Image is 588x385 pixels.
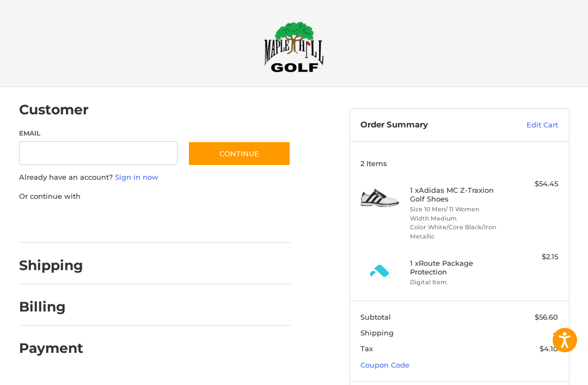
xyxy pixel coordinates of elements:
p: Already have an account? [19,172,291,183]
h2: Customer [19,101,89,118]
p: Or continue with [19,191,291,202]
li: Digital Item [410,278,506,287]
h2: Billing [19,298,83,315]
h2: Payment [19,340,83,357]
span: Shipping [360,328,394,337]
span: Subtotal [360,313,391,321]
li: Size 10 Men/ 11 Women [410,205,506,214]
span: Tax [360,344,373,353]
iframe: PayPal-paypal [15,212,97,232]
img: Maple Hill Golf [264,21,324,72]
iframe: PayPal-venmo [200,212,281,232]
div: $54.45 [509,179,558,190]
span: -- [553,328,558,337]
h3: Order Summary [360,120,495,131]
a: Edit Cart [495,120,558,131]
div: $2.15 [509,252,558,262]
span: $4.10 [540,344,558,353]
h3: 2 Items [360,159,558,168]
label: Email [19,129,177,138]
a: Sign in now [115,173,158,181]
h4: 1 x Route Package Protection [410,259,506,277]
h2: Shipping [19,257,83,274]
li: Color White/Core Black/Iron Metallic [410,223,506,241]
iframe: PayPal-paylater [108,212,189,232]
li: Width Medium [410,214,506,223]
h4: 1 x Adidas MC Z-Traxion Golf Shoes [410,186,506,204]
span: $56.60 [535,313,558,321]
button: Continue [188,141,291,166]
